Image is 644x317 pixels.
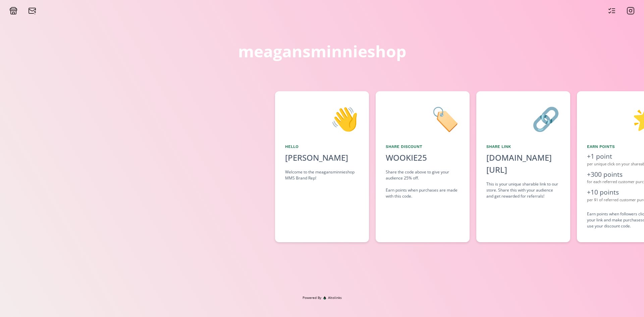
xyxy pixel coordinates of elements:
span: Powered By [303,295,321,300]
div: WOOKIE25 [386,152,427,164]
div: Welcome to the meagansminnieshop MMS Brand Rep! [285,169,359,181]
img: favicon-32x32.png [323,296,326,300]
div: Share Link [486,144,560,150]
a: meagansminnieshop [238,37,406,66]
div: [PERSON_NAME] [285,152,359,164]
div: Share the code above to give your audience 25% off. Earn points when purchases are made with this... [386,169,460,199]
div: 👋 [285,101,359,136]
div: Hello [285,144,359,150]
div: Share Discount [386,144,460,150]
div: 🏷️ [386,101,460,136]
div: [DOMAIN_NAME][URL] [486,152,560,176]
div: 🔗 [486,101,560,136]
span: Altolinks [328,295,342,300]
div: This is your unique sharable link to our store. Share this with your audience and get rewarded fo... [486,181,560,199]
